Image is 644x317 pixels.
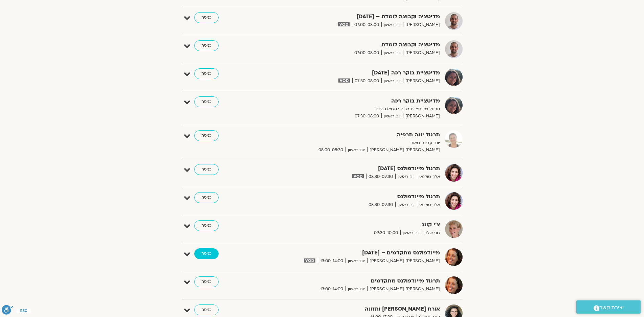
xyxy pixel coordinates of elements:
span: [PERSON_NAME] [PERSON_NAME] [367,257,440,265]
img: vodicon [352,174,363,178]
a: כניסה [194,220,219,231]
img: vodicon [338,78,350,83]
a: כניסה [194,164,219,175]
span: 07:30-08:00 [352,113,381,120]
span: יום ראשון [395,173,417,180]
strong: מדיטציה וקבוצה לומדת [274,40,440,49]
span: [PERSON_NAME] [PERSON_NAME] [367,286,440,293]
span: יום ראשון [395,201,417,208]
span: יצירת קשר [599,303,624,312]
img: vodicon [338,22,349,26]
span: יום ראשון [381,113,403,120]
span: [PERSON_NAME] [403,77,440,85]
a: כניסה [194,68,219,79]
a: כניסה [194,248,219,259]
span: אלה טולנאי [417,173,440,180]
span: 13:00-14:00 [318,286,346,293]
a: יצירת קשר [576,300,641,314]
a: כניסה [194,304,219,315]
a: כניסה [194,130,219,141]
span: 08:00-08:30 [316,146,346,154]
img: vodicon [304,258,315,263]
a: כניסה [194,40,219,51]
strong: תרגול מיינדפולנס [274,192,440,201]
span: יום ראשון [381,21,403,28]
span: יום ראשון [381,49,403,56]
span: יום ראשון [400,229,422,236]
strong: מיינדפולנס מתקדמים – [DATE] [274,248,440,257]
span: [PERSON_NAME] [403,21,440,28]
strong: תרגול מיינדפולנס מתקדמים [274,276,440,286]
span: 08:30-09:30 [366,173,395,180]
span: יום ראשון [381,77,403,85]
span: [PERSON_NAME] [403,113,440,120]
span: 13:00-14:00 [318,257,346,265]
strong: תרגול מיינדפולנס [DATE] [274,164,440,173]
strong: אורח [PERSON_NAME] ותזונה [274,304,440,314]
a: כניסה [194,12,219,23]
span: [PERSON_NAME] [403,49,440,56]
a: כניסה [194,192,219,203]
span: 08:30-09:30 [366,201,395,208]
span: אלה טולנאי [417,201,440,208]
span: חני שלם [422,229,440,236]
span: 09:30-10:00 [372,229,400,236]
strong: מדיטציית בוקר רכה [DATE] [274,68,440,77]
strong: צ'י קונג [274,220,440,229]
span: יום ראשון [346,146,367,154]
span: 07:00-08:00 [352,21,381,28]
strong: מדיטציה וקבוצה לומדת – [DATE] [274,12,440,21]
span: יום ראשון [346,286,367,293]
span: 07:00-08:00 [352,49,381,56]
p: יוגה עדינה מאוד [274,139,440,146]
span: 07:30-08:00 [352,77,381,85]
p: תרגול מדיטציות רכות לתחילת היום [274,106,440,113]
a: כניסה [194,276,219,287]
a: כניסה [194,96,219,107]
span: יום ראשון [346,257,367,265]
span: [PERSON_NAME] [PERSON_NAME] [367,146,440,154]
strong: תרגול יוגה תרפיה [274,130,440,139]
strong: מדיטציית בוקר רכה [274,96,440,106]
